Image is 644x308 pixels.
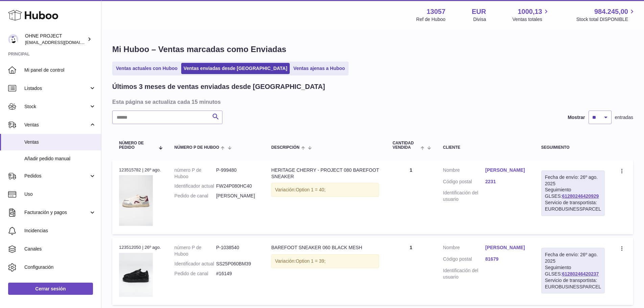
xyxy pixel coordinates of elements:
div: Seguimiento GLSES: [541,248,605,293]
dt: Identificación del usuario [443,190,485,203]
a: Cerrar sesión [8,283,93,295]
span: Option 1 = 39; [296,258,326,264]
div: Servicio de transportista: EUROBUSINESSPARCEL [545,277,601,290]
div: BAREFOOT SNEAKER 060 BLACK MESH [271,244,379,251]
a: 81679 [485,256,528,262]
h1: Mi Huboo – Ventas marcadas como Enviadas [112,44,633,55]
a: Ventas enviadas desde [GEOGRAPHIC_DATA] [181,63,290,74]
span: Ventas [24,139,96,145]
dt: Código postal [443,179,485,187]
span: Stock [24,103,89,110]
span: 1000,13 [518,7,542,16]
span: [EMAIL_ADDRESS][DOMAIN_NAME] [25,40,99,45]
div: Seguimiento GLSES: [541,170,605,216]
div: 123512050 | 26º ago. [119,244,161,251]
div: Servicio de transportista: EUROBUSINESSPARCEL [545,199,601,212]
span: entradas [615,114,633,121]
dt: número P de Huboo [174,244,216,257]
dt: Identificador actual [174,261,216,267]
img: CHERRY.png [119,175,153,226]
dt: Código postal [443,256,485,264]
span: Ventas totales [512,16,550,23]
dt: Identificación del usuario [443,267,485,280]
span: Option 1 = 40; [296,187,326,192]
span: Uso [24,191,96,197]
div: Ref de Huboo [416,16,445,23]
h3: Esta página se actualiza cada 15 minutos [112,98,631,105]
span: Canales [24,246,96,252]
dt: Nombre [443,167,485,175]
span: Facturación y pagos [24,209,89,216]
a: 61280246420237 [562,271,599,277]
dt: Pedido de canal [174,270,216,277]
span: 984.245,00 [594,7,628,16]
h2: Últimos 3 meses de ventas enviadas desde [GEOGRAPHIC_DATA] [112,82,325,91]
dt: Pedido de canal [174,193,216,199]
span: Pedidos [24,173,89,179]
img: 060BLACKMESHSMALL.jpg [119,253,153,297]
td: 1 [386,160,436,234]
span: Descripción [271,145,299,150]
dd: #16149 [216,270,258,277]
dd: P-1038540 [216,244,258,257]
div: Variación: [271,183,379,197]
td: 1 [386,238,436,305]
div: Seguimiento [541,145,605,150]
a: [PERSON_NAME] [485,244,528,251]
a: Ventas actuales con Huboo [114,63,180,74]
dt: número P de Huboo [174,167,216,180]
a: 61280246420929 [562,193,599,199]
span: Ventas [24,122,89,128]
span: Stock total DISPONIBLE [576,16,636,23]
dd: [PERSON_NAME] [216,193,258,199]
dd: SS25P060BM39 [216,261,258,267]
div: Cliente [443,145,528,150]
div: Fecha de envío: 26º ago. 2025 [545,252,601,264]
dd: FW24P080HC40 [216,183,258,189]
span: Mi panel de control [24,67,96,73]
img: internalAdmin-13057@internal.huboo.com [8,34,18,44]
span: Configuración [24,264,96,270]
a: 2231 [485,179,528,185]
div: Divisa [473,16,486,23]
span: Cantidad vendida [392,141,419,150]
span: Incidencias [24,228,96,234]
strong: 13057 [427,7,446,16]
div: 123515782 | 26º ago. [119,167,161,173]
a: Ventas ajenas a Huboo [291,63,348,74]
dt: Nombre [443,244,485,253]
span: Listados [24,85,89,92]
dd: P-999480 [216,167,258,180]
span: número P de Huboo [174,145,219,150]
span: Añadir pedido manual [24,156,96,162]
strong: EUR [472,7,486,16]
dt: Identificador actual [174,183,216,189]
a: 984.245,00 Stock total DISPONIBLE [576,7,636,23]
span: Número de pedido [119,141,155,150]
div: HERITAGE CHERRY - PROJECT 080 BAREFOOT SNEAKER [271,167,379,180]
div: Fecha de envío: 26º ago. 2025 [545,174,601,187]
label: Mostrar [568,114,585,121]
a: [PERSON_NAME] [485,167,528,173]
div: Variación: [271,254,379,268]
a: 1000,13 Ventas totales [512,7,550,23]
div: OHNE PROJECT [25,33,86,46]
